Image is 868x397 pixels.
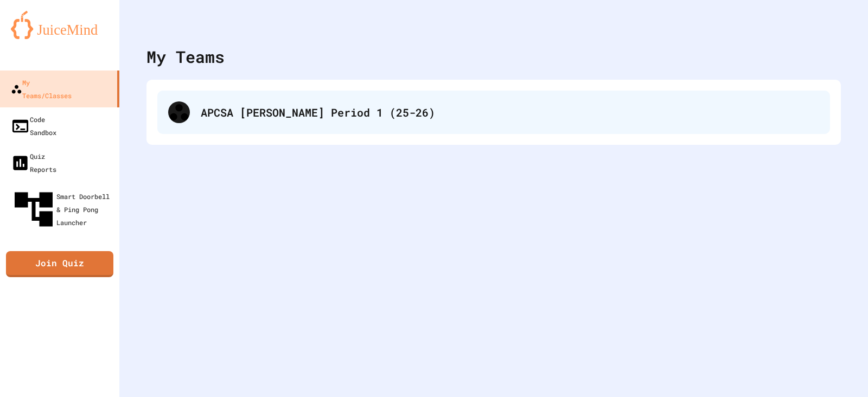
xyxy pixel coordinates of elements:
div: Smart Doorbell & Ping Pong Launcher [11,187,115,232]
div: Quiz Reports [11,150,56,176]
div: Code Sandbox [11,113,56,139]
a: Join Quiz [6,251,113,277]
div: APCSA [PERSON_NAME] Period 1 (25-26) [201,104,819,120]
div: My Teams/Classes [11,76,72,102]
img: logo-orange.svg [11,11,108,39]
div: APCSA [PERSON_NAME] Period 1 (25-26) [157,91,830,134]
div: My Teams [146,44,225,69]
